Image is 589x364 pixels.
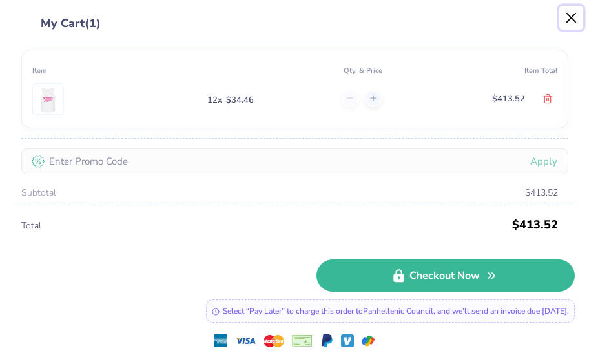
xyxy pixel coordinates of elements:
th: Item [32,61,207,81]
th: Item Total [382,61,557,81]
button: Close [559,6,584,30]
span: Total [21,219,508,233]
img: express [214,334,227,347]
span: $413.52 [492,92,525,106]
input: Enter Promo Code [21,148,568,174]
img: Venmo [341,334,354,347]
div: Select “Pay Later” to charge this order to Panhellenic Council , and we’ll send an invoice due [D... [206,299,575,323]
img: GPay [362,334,375,347]
img: master-card [263,330,284,351]
img: Bella + Canvas 1019 [36,84,61,114]
div: My Cart (1) [41,15,559,43]
img: cheque [292,334,313,347]
img: visa [235,330,256,351]
span: $413.52 [512,213,558,236]
th: Qty. & Price [207,61,382,81]
span: Subtotal [21,186,56,200]
span: $34.46 [226,93,254,108]
span: 12 x [207,93,222,108]
span: $413.52 [525,186,558,200]
a: Checkout Now [316,259,575,292]
img: Paypal [320,334,333,347]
